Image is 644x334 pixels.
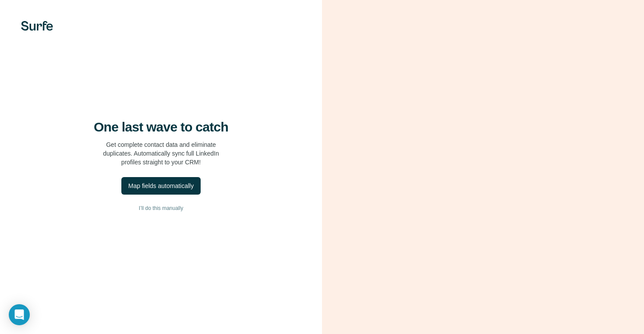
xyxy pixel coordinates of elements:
[128,181,194,190] div: Map fields automatically
[139,204,183,212] span: I’ll do this manually
[21,21,53,31] img: Surfe's logo
[94,119,228,135] h4: One last wave to catch
[9,304,30,325] div: Open Intercom Messenger
[121,177,201,195] button: Map fields automatically
[18,202,304,215] button: I’ll do this manually
[103,140,219,167] p: Get complete contact data and eliminate duplicates. Automatically sync full LinkedIn profiles str...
